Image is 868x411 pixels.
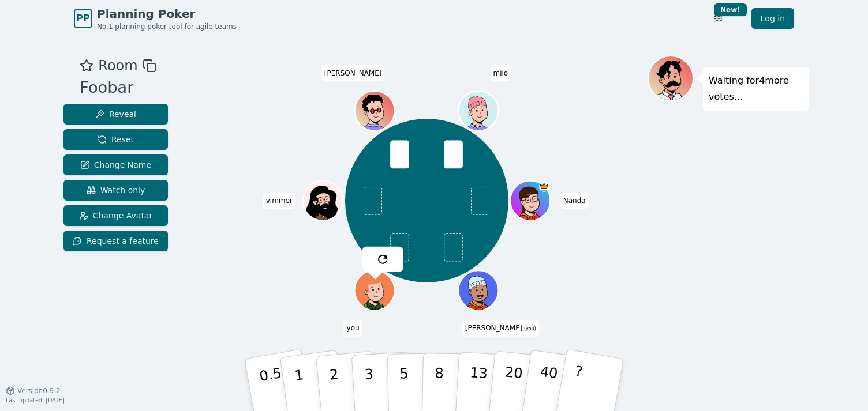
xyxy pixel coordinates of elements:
[97,22,237,31] span: No.1 planning poker tool for agile teams
[522,327,536,332] span: (you)
[98,134,134,145] span: Reset
[460,272,497,310] button: Click to change your avatar
[98,55,137,76] span: Room
[73,235,159,247] span: Request a feature
[80,159,151,171] span: Change Name
[462,320,539,337] span: Click to change your name
[80,55,93,76] button: Add as favourite
[79,210,153,221] span: Change Avatar
[714,3,747,16] div: New!
[63,205,168,226] button: Change Avatar
[321,65,385,81] span: Click to change your name
[751,8,794,29] a: Log in
[376,252,390,266] img: reset
[708,8,728,29] button: New!
[263,193,295,209] span: Click to change your name
[63,231,168,251] button: Request a feature
[97,6,237,22] span: Planning Poker
[76,12,89,25] span: PP
[490,65,511,81] span: Click to change your name
[344,320,362,337] span: Click to change your name
[95,108,136,120] span: Reveal
[80,76,156,100] div: Foobar
[87,184,145,196] span: Watch only
[63,104,168,125] button: Reveal
[63,154,168,175] button: Change Name
[6,397,65,404] span: Last updated: [DATE]
[17,386,61,395] span: Version 0.9.2
[560,193,589,209] span: Click to change your name
[6,386,61,395] button: Version0.9.2
[709,73,803,105] p: Waiting for 4 more votes...
[74,6,237,31] a: PPPlanning PokerNo.1 planning poker tool for agile teams
[63,180,168,201] button: Watch only
[63,129,168,150] button: Reset
[539,182,549,192] span: Nanda is the host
